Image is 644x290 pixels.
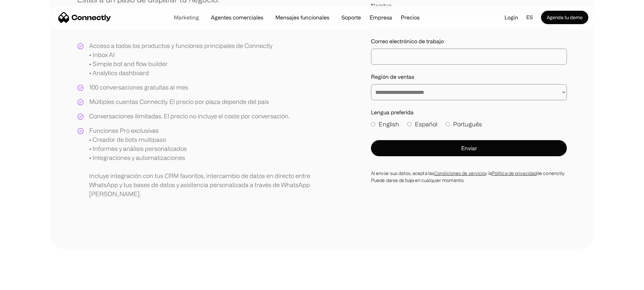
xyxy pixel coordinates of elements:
[445,122,450,126] input: Português
[371,122,375,126] input: English
[526,12,533,22] div: es
[445,120,482,129] label: Português
[89,126,322,198] div: Funciones Pro exclusivas • Creador de bots multipaso • Informes y análisis personalizados • Integ...
[371,37,567,45] label: Correo electrónico de trabajo
[407,120,437,129] label: Español
[371,170,567,184] div: Al enviar sus datos, acepta las y la de conenctly. Puede darse de baja en cualquier momento.
[89,112,289,121] div: Conversaciones ilimitadas. El precio no incluye el coste por conversación.
[13,278,40,288] ul: Language list
[371,108,567,116] label: Lengua preferida
[371,140,567,156] button: Enviar
[407,122,412,126] input: Español
[395,15,425,20] a: Precios
[370,13,392,22] div: Empresa
[371,120,399,129] label: English
[371,73,567,81] label: Región de ventas
[7,278,40,288] aside: Language selected: Español
[168,15,204,20] a: Marketing
[206,15,269,20] a: Agentes comerciales
[58,12,111,22] a: home
[89,97,269,106] div: Múltiples cuentas Connectly. El precio por plaza depende del país
[499,12,524,22] a: Login
[89,41,272,77] div: Acceso a todos los productos y funciones principales de Connectly • Inbox AI • Simple bot and flo...
[492,171,537,176] a: Política de privacidad
[434,171,485,176] a: Condiciones de servicio
[541,11,588,24] a: Agenda tu demo
[270,15,335,20] a: Mensajes funcionales
[89,83,188,92] div: 100 conversaciones gratuitas al mes
[368,13,394,22] div: Empresa
[524,12,541,22] div: es
[336,15,366,20] a: Soporte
